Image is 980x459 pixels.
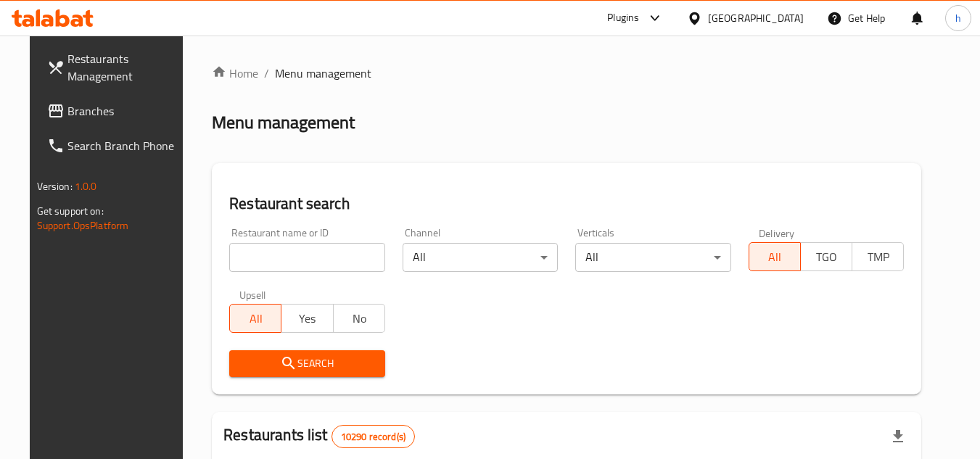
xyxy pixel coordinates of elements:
[75,177,97,196] span: 1.0.0
[332,425,415,448] div: Total records count
[955,10,961,26] span: h
[223,424,415,448] h2: Restaurants list
[212,65,258,82] a: Home
[287,308,327,329] span: Yes
[852,242,904,271] button: TMP
[67,137,182,154] span: Search Branch Phone
[275,65,371,82] span: Menu management
[332,430,414,444] span: 10290 record(s)
[229,350,385,377] button: Search
[212,111,355,134] h2: Menu management
[37,177,73,196] span: Version:
[67,50,182,85] span: Restaurants Management
[67,102,182,120] span: Branches
[36,128,194,163] a: Search Branch Phone
[229,193,904,215] h2: Restaurant search
[236,308,276,329] span: All
[281,304,333,333] button: Yes
[403,243,559,272] div: All
[229,243,385,272] input: Search for restaurant name or ID..
[800,242,852,271] button: TGO
[239,289,266,299] label: Upsell
[858,247,898,268] span: TMP
[333,304,385,333] button: No
[607,9,639,27] div: Plugins
[749,242,801,271] button: All
[575,243,731,272] div: All
[755,247,795,268] span: All
[36,94,194,128] a: Branches
[759,228,795,238] label: Delivery
[708,10,804,26] div: [GEOGRAPHIC_DATA]
[36,41,194,94] a: Restaurants Management
[37,216,129,235] a: Support.OpsPlatform
[264,65,269,82] li: /
[37,202,104,220] span: Get support on:
[807,247,847,268] span: TGO
[229,304,281,333] button: All
[212,65,921,82] nav: breadcrumb
[339,308,379,329] span: No
[241,355,374,373] span: Search
[881,419,915,454] div: Export file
